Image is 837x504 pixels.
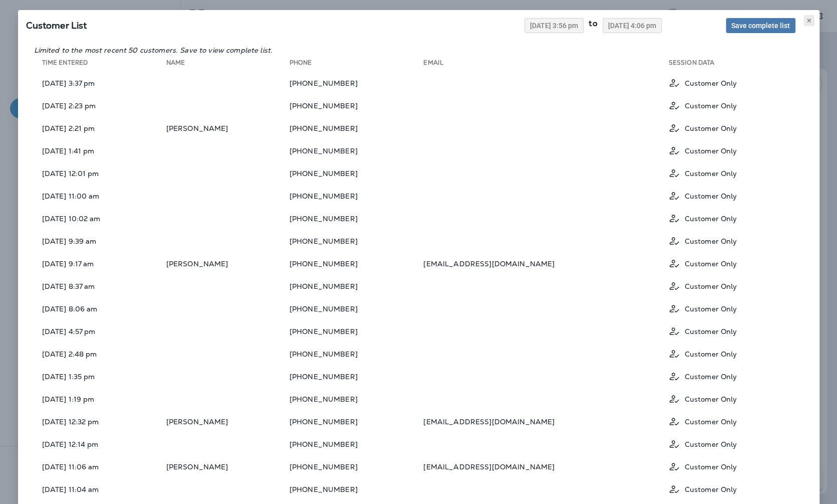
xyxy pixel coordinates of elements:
[603,18,662,33] button: [DATE] 4:06 pm
[668,348,795,360] div: Customer Only
[684,350,737,358] p: Customer Only
[524,18,584,33] button: [DATE] 3:56 pm
[290,411,423,432] td: [PHONE_NUMBER]
[668,122,795,134] div: Customer Only
[34,456,166,477] td: [DATE] 11:06 am
[34,344,166,364] td: [DATE] 2:48 pm
[166,411,290,432] td: [PERSON_NAME]
[423,456,668,477] td: [EMAIL_ADDRESS][DOMAIN_NAME]
[684,124,737,132] p: Customer Only
[290,344,423,364] td: [PHONE_NUMBER]
[290,163,423,184] td: [PHONE_NUMBER]
[34,231,166,251] td: [DATE] 9:39 am
[290,73,423,93] td: [PHONE_NUMBER]
[684,102,737,110] p: Customer Only
[290,140,423,161] td: [PHONE_NUMBER]
[26,20,87,31] span: SQL
[726,18,795,33] button: Save complete list
[34,389,166,409] td: [DATE] 1:19 pm
[290,95,423,116] td: [PHONE_NUMBER]
[290,253,423,274] td: [PHONE_NUMBER]
[34,95,166,116] td: [DATE] 2:23 pm
[34,208,166,229] td: [DATE] 10:02 am
[668,302,795,315] div: Customer Only
[290,231,423,251] td: [PHONE_NUMBER]
[166,118,290,138] td: [PERSON_NAME]
[684,463,737,471] p: Customer Only
[290,389,423,409] td: [PHONE_NUMBER]
[668,190,795,202] div: Customer Only
[668,415,795,428] div: Customer Only
[290,59,423,71] th: Phone
[290,434,423,454] td: [PHONE_NUMBER]
[290,276,423,296] td: [PHONE_NUMBER]
[34,276,166,296] td: [DATE] 8:37 am
[668,59,803,71] th: Session Data
[684,485,737,493] p: Customer Only
[684,237,737,245] p: Customer Only
[668,257,795,270] div: Customer Only
[34,140,166,161] td: [DATE] 1:41 pm
[668,280,795,292] div: Customer Only
[34,186,166,206] td: [DATE] 11:00 am
[684,395,737,403] p: Customer Only
[684,282,737,290] p: Customer Only
[166,253,290,274] td: [PERSON_NAME]
[34,411,166,432] td: [DATE] 12:32 pm
[668,370,795,383] div: Customer Only
[684,373,737,381] p: Customer Only
[584,18,602,33] div: to
[684,192,737,200] p: Customer Only
[34,321,166,342] td: [DATE] 4:57 pm
[684,305,737,313] p: Customer Only
[423,411,668,432] td: [EMAIL_ADDRESS][DOMAIN_NAME]
[684,79,737,87] p: Customer Only
[668,212,795,225] div: Customer Only
[290,479,423,499] td: [PHONE_NUMBER]
[684,260,737,268] p: Customer Only
[668,438,795,450] div: Customer Only
[423,59,668,71] th: Email
[668,460,795,473] div: Customer Only
[684,440,737,448] p: Customer Only
[34,253,166,274] td: [DATE] 9:17 am
[34,59,166,71] th: Time Entered
[290,321,423,342] td: [PHONE_NUMBER]
[290,366,423,387] td: [PHONE_NUMBER]
[34,46,273,55] em: Limited to the most recent 50 customers. Save to view complete list.
[166,456,290,477] td: [PERSON_NAME]
[608,22,656,29] span: [DATE] 4:06 pm
[668,483,795,495] div: Customer Only
[668,235,795,247] div: Customer Only
[34,434,166,454] td: [DATE] 12:14 pm
[290,118,423,138] td: [PHONE_NUMBER]
[34,479,166,499] td: [DATE] 11:04 am
[684,327,737,335] p: Customer Only
[684,418,737,426] p: Customer Only
[34,366,166,387] td: [DATE] 1:35 pm
[290,208,423,229] td: [PHONE_NUMBER]
[34,118,166,138] td: [DATE] 2:21 pm
[731,22,790,29] span: Save complete list
[684,215,737,223] p: Customer Only
[34,298,166,319] td: [DATE] 8:06 am
[34,73,166,93] td: [DATE] 3:37 pm
[684,147,737,155] p: Customer Only
[668,325,795,338] div: Customer Only
[290,298,423,319] td: [PHONE_NUMBER]
[668,393,795,405] div: Customer Only
[423,253,668,274] td: [EMAIL_ADDRESS][DOMAIN_NAME]
[34,163,166,184] td: [DATE] 12:01 pm
[684,170,737,178] p: Customer Only
[530,22,578,29] span: [DATE] 3:56 pm
[668,167,795,180] div: Customer Only
[166,59,290,71] th: Name
[668,144,795,157] div: Customer Only
[668,77,795,89] div: Customer Only
[290,456,423,477] td: [PHONE_NUMBER]
[668,99,795,112] div: Customer Only
[290,186,423,206] td: [PHONE_NUMBER]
